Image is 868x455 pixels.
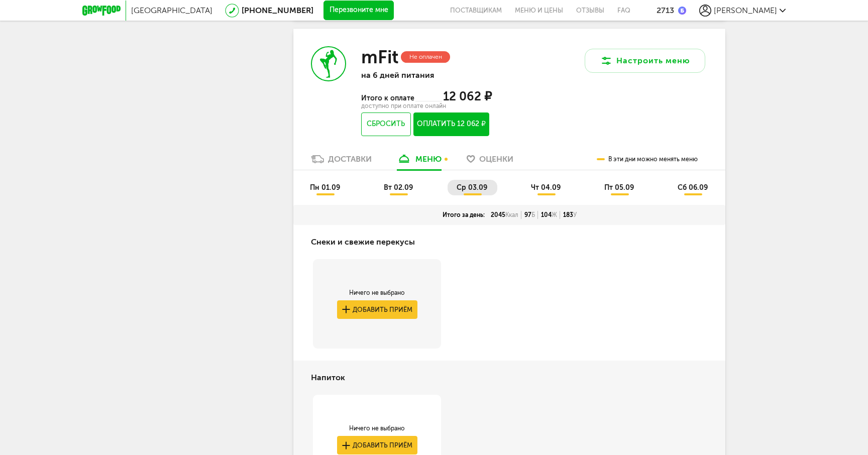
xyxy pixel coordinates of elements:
[657,6,674,15] div: 2713
[552,211,557,218] span: Ж
[337,424,417,432] div: Ничего не выбрано
[531,183,561,192] span: чт 04.09
[415,154,442,164] div: меню
[678,7,686,15] img: bonus_b.cdccf46.png
[521,211,538,219] div: 97
[337,289,417,297] div: Ничего не выбрано
[488,211,521,219] div: 2045
[384,183,413,192] span: вт 02.09
[678,183,708,192] span: сб 06.09
[311,233,415,252] h4: Снеки и свежие перекусы
[361,112,411,136] button: Сбросить
[401,51,451,63] div: Не оплачен
[242,6,313,15] a: [PHONE_NUMBER]
[361,70,492,80] p: на 6 дней питания
[306,154,377,170] a: Доставки
[462,154,518,170] a: Оценки
[457,183,487,192] span: ср 03.09
[311,368,345,387] h4: Напиток
[440,211,488,219] div: Итого за день:
[328,154,372,164] div: Доставки
[443,89,492,103] span: 12 062 ₽
[337,300,417,319] button: Добавить приём
[714,6,777,15] span: [PERSON_NAME]
[413,112,489,136] button: Оплатить 12 062 ₽
[560,211,580,219] div: 183
[310,183,340,192] span: пн 01.09
[323,1,394,21] button: Перезвоните мне
[531,211,535,218] span: Б
[505,211,518,218] span: Ккал
[573,211,577,218] span: У
[337,436,417,454] button: Добавить приём
[604,183,634,192] span: пт 05.09
[585,49,705,73] button: Настроить меню
[131,6,212,15] span: [GEOGRAPHIC_DATA]
[361,94,415,102] span: Итого к оплате
[538,211,560,219] div: 104
[597,149,698,170] div: В эти дни можно менять меню
[392,154,447,170] a: меню
[479,154,513,164] span: Оценки
[361,103,492,108] div: доступно при оплате онлайн
[361,46,398,68] h3: mFit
